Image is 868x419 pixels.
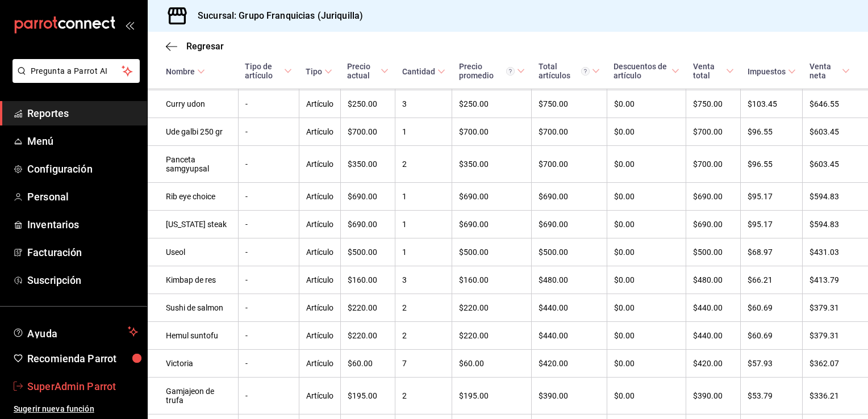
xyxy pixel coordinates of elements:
[299,294,340,322] td: Artículo
[607,146,686,183] td: $0.00
[607,238,686,266] td: $0.00
[607,90,686,118] td: $0.00
[238,350,299,378] td: -
[803,118,868,146] td: $603.45
[340,350,395,378] td: $60.00
[238,322,299,350] td: -
[148,183,238,211] td: Rib eye choice
[395,238,452,266] td: 1
[27,351,138,366] span: Recomienda Parrot
[741,211,803,238] td: $95.17
[741,322,803,350] td: $60.69
[238,238,299,266] td: -
[803,183,868,211] td: $594.83
[148,146,238,183] td: Panceta samgyupsal
[741,266,803,294] td: $66.21
[395,378,452,414] td: 2
[741,90,803,118] td: $103.45
[299,183,340,211] td: Artículo
[238,266,299,294] td: -
[31,65,122,77] span: Pregunta a Parrot AI
[166,67,195,76] div: Nombre
[27,379,138,394] span: SuperAdmin Parrot
[148,294,238,322] td: Sushi de salmon
[395,211,452,238] td: 1
[452,294,532,322] td: $220.00
[614,62,679,80] span: Descuentos de artículo
[532,118,607,146] td: $700.00
[614,62,669,80] div: Descuentos de artículo
[12,59,140,83] button: Pregunta a Parrot AI
[803,294,868,322] td: $379.31
[402,67,435,76] div: Cantidad
[395,90,452,118] td: 3
[452,183,532,211] td: $690.00
[340,90,395,118] td: $250.00
[395,350,452,378] td: 7
[459,62,525,80] span: Precio promedio
[148,322,238,350] td: Hemul suntofu
[741,238,803,266] td: $68.97
[803,146,868,183] td: $603.45
[238,211,299,238] td: -
[27,161,138,177] span: Configuración
[809,62,850,80] span: Venta neta
[803,378,868,414] td: $336.21
[27,245,138,260] span: Facturación
[686,322,741,350] td: $440.00
[741,350,803,378] td: $57.93
[238,146,299,183] td: -
[748,67,786,76] div: Impuestos
[148,378,238,414] td: Gamjajeon de trufa
[532,238,607,266] td: $500.00
[532,266,607,294] td: $480.00
[340,322,395,350] td: $220.00
[402,67,445,76] span: Cantidad
[803,211,868,238] td: $594.83
[340,266,395,294] td: $160.00
[686,350,741,378] td: $420.00
[340,211,395,238] td: $690.00
[452,118,532,146] td: $700.00
[532,146,607,183] td: $700.00
[741,146,803,183] td: $96.55
[306,67,332,76] span: Tipo
[741,183,803,211] td: $95.17
[395,118,452,146] td: 1
[340,146,395,183] td: $350.00
[539,62,600,80] span: Total artículos
[189,9,363,23] h3: Sucursal: Grupo Franquicias (Juriquilla)
[148,118,238,146] td: Ude galbi 250 gr
[299,118,340,146] td: Artículo
[532,294,607,322] td: $440.00
[340,294,395,322] td: $220.00
[452,266,532,294] td: $160.00
[395,266,452,294] td: 3
[27,189,138,204] span: Personal
[166,67,205,76] span: Nombre
[741,118,803,146] td: $96.55
[340,378,395,414] td: $195.00
[803,266,868,294] td: $413.79
[245,62,292,80] span: Tipo de artículo
[306,67,322,76] div: Tipo
[452,350,532,378] td: $60.00
[686,183,741,211] td: $690.00
[27,133,138,149] span: Menú
[125,20,134,30] button: open_drawer_menu
[686,211,741,238] td: $690.00
[395,183,452,211] td: 1
[452,378,532,414] td: $195.00
[340,118,395,146] td: $700.00
[607,211,686,238] td: $0.00
[686,294,741,322] td: $440.00
[803,322,868,350] td: $379.31
[186,41,224,52] span: Regresar
[148,90,238,118] td: Curry udon
[686,90,741,118] td: $750.00
[693,62,734,80] span: Venta total
[238,183,299,211] td: -
[452,238,532,266] td: $500.00
[238,118,299,146] td: -
[607,183,686,211] td: $0.00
